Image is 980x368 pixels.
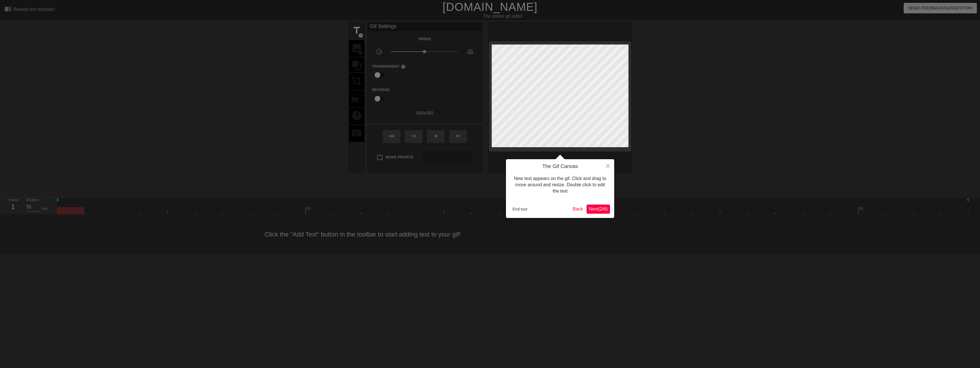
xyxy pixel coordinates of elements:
button: Close [602,159,614,172]
button: Next [587,205,610,214]
h4: The Gif Canvas [510,163,610,170]
button: End tour [510,205,530,213]
div: New text appears on the gif. Click and drag to move around and resize. Double click to edit the text [510,170,610,200]
button: Back [571,205,585,214]
span: Next ( 2 / 6 ) [589,207,608,211]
